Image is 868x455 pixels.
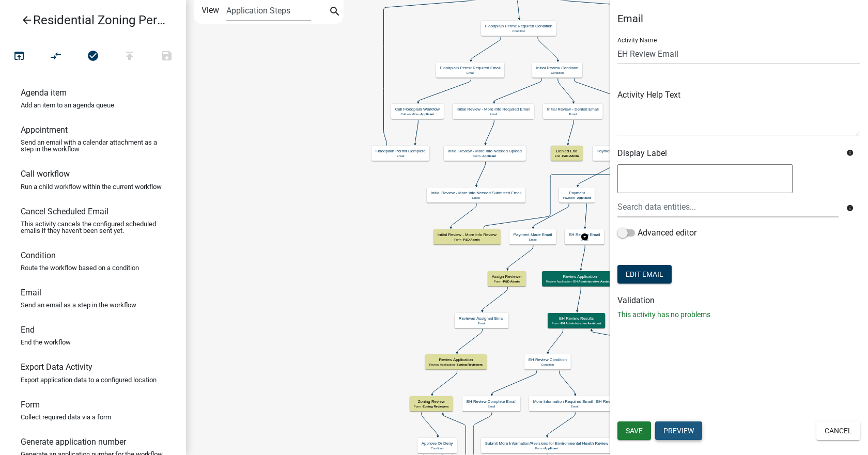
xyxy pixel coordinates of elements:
[21,250,56,260] h6: Condition
[423,404,448,408] span: Zoning Reviewers
[563,196,591,199] p: Payment -
[467,404,516,408] p: Email
[21,169,70,179] h6: Call workflow
[562,154,579,158] span: P&D Admin
[438,232,497,237] h5: Initial Review - More Info Review
[21,264,139,271] p: Route the workflow based on a condition
[21,221,165,234] p: This activity cancels the configured scheduled emails if they haven't been sent yet.
[429,357,483,362] h5: Review Application
[846,205,854,212] i: info
[544,446,558,450] span: Applicant
[1,45,38,68] button: Test Workflow
[546,274,614,279] h5: Review Application
[492,274,522,279] h5: Assign Reviewer
[161,50,173,64] i: save
[457,107,530,112] h5: Initial Review - More Info Required Email
[21,437,126,447] h6: Generate application number
[376,149,426,153] h5: Floodplain Permit Complete
[448,149,522,153] h5: Initial Review - More Info Needed Upload
[846,149,854,156] i: info
[21,183,162,190] p: Run a child workflow within the current workflow
[617,309,860,320] p: This activity has no problems
[463,238,480,241] span: P&D Admin
[123,50,136,64] i: publish
[21,102,114,108] p: Add an item to an agenda queue
[574,279,614,283] span: EH Administrative Assistant
[21,400,40,410] h6: Form
[431,196,521,199] p: Email
[467,399,516,404] h5: EH Review Complete Email
[74,45,112,68] button: No problems
[492,279,522,283] p: Form -
[21,376,157,383] p: Export application data to a configured location
[459,321,504,325] p: Email
[87,50,99,64] i: check_circle
[485,441,608,446] h5: Submit More Information/Revisions for Environmental Health Review
[626,427,643,435] span: Save
[597,149,632,153] h5: Payment Due Email
[485,29,552,33] p: Condition
[111,45,148,68] button: Publish
[529,363,567,366] p: Condition
[50,50,63,64] i: compare_arrows
[21,125,68,135] h6: Appointment
[13,50,25,64] i: open_in_browser
[503,279,520,283] span: P&D Admin
[555,149,579,153] h5: Denied End
[422,441,453,446] h5: Approve Or Deny
[569,232,600,237] h5: EH Review Email
[563,191,591,195] h5: Payment
[546,279,614,283] p: Review Application -
[533,399,616,404] h5: More Information Required Email - EH Review
[514,232,552,237] h5: Payment Made Email
[483,154,497,158] span: Applicant
[577,196,591,199] span: Applicant
[552,321,601,325] p: Form -
[376,154,426,158] p: Email
[21,362,92,372] h6: Export Data Activity
[617,227,696,239] label: Advanced editor
[327,4,343,21] button: search
[552,316,601,321] h5: EH Review Results
[457,363,483,366] span: Zoning Reviewers
[555,154,579,158] p: End -
[529,357,567,362] h5: EH Review Condition
[21,139,165,152] p: Send an email with a calendar attachment as a step in the workflow
[617,12,860,25] h5: Email
[655,421,702,440] button: Preview
[561,321,601,325] span: EH Administrative Assistant
[533,404,616,408] p: Email
[21,288,41,297] h6: Email
[536,66,578,70] h5: Initial Review Condition
[8,8,169,32] a: Residential Zoning Permit
[21,325,35,335] h6: End
[37,45,74,68] button: Auto Layout
[438,238,497,241] p: Form -
[617,148,839,158] h6: Display Label
[448,154,522,158] p: Form -
[422,446,453,450] p: Condition
[21,14,33,28] i: arrow_back
[536,71,578,74] p: Condition
[329,5,341,20] i: search
[457,112,530,116] p: Email
[440,66,501,70] h5: Floodplain Permit Required Email
[816,421,860,440] button: Cancel
[21,302,136,308] p: Send an email as a step in the workflow
[617,295,860,305] h6: Validation
[414,404,449,408] p: Form -
[440,71,501,74] p: Email
[21,414,111,420] p: Collect required data via a form
[514,238,552,241] p: Email
[429,363,483,366] p: Review Application -
[21,207,109,216] h6: Cancel Scheduled Email
[485,446,608,450] p: Form -
[547,107,599,112] h5: Initial Review - Denied Email
[597,154,632,158] p: Email
[617,265,672,284] button: Edit Email
[485,24,552,28] h5: Floodplain Permit Required Condition
[21,88,67,98] h6: Agenda item
[617,421,651,440] button: Save
[421,112,435,116] span: Applicant
[431,191,521,195] h5: Initial Review - More Info Needed Submitted Email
